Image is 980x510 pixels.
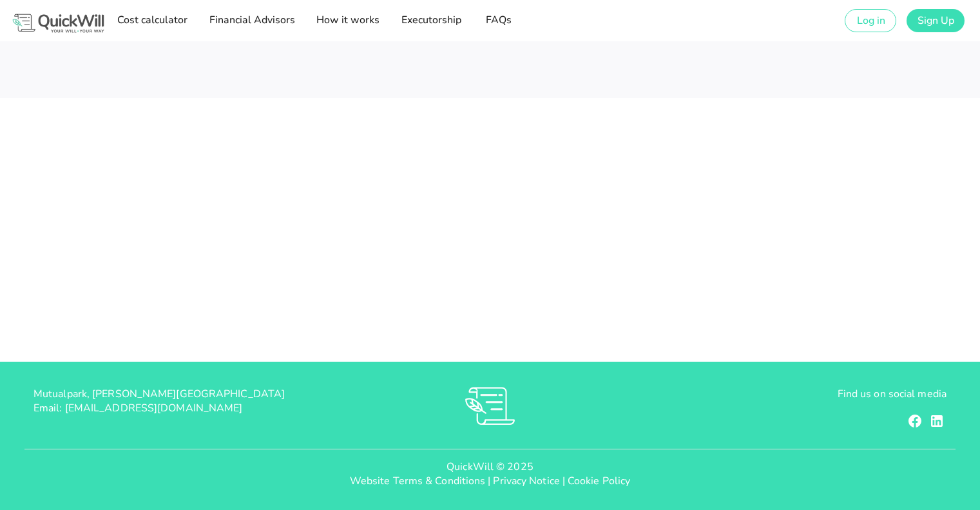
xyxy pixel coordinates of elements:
[316,13,380,27] span: How it works
[907,9,965,32] a: Sign Up
[482,13,515,27] span: FAQs
[642,387,946,401] p: Find us on social media
[493,474,559,488] a: Privacy Notice
[562,474,565,488] span: |
[117,13,187,27] span: Cost calculator
[488,474,490,488] span: |
[34,387,285,401] span: Mutualpark, [PERSON_NAME][GEOGRAPHIC_DATA]
[10,12,106,34] img: Logo
[400,13,461,27] span: Executorship
[350,474,486,488] a: Website Terms & Conditions
[845,9,896,32] a: Log in
[478,8,519,34] a: FAQs
[312,8,383,34] a: How it works
[917,14,954,28] span: Sign Up
[568,474,630,488] a: Cookie Policy
[113,8,191,34] a: Cost calculator
[34,401,243,415] span: Email: [EMAIL_ADDRESS][DOMAIN_NAME]
[856,14,885,28] span: Log in
[465,387,515,425] img: RVs0sauIwKhMoGR03FLGkjXSOVwkZRnQsltkF0QxpTsornXsmh1o7vbL94pqF3d8sZvAAAAAElFTkSuQmCC
[10,460,970,474] p: QuickWill © 2025
[204,8,298,34] a: Financial Advisors
[396,8,465,34] a: Executorship
[208,13,294,27] span: Financial Advisors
